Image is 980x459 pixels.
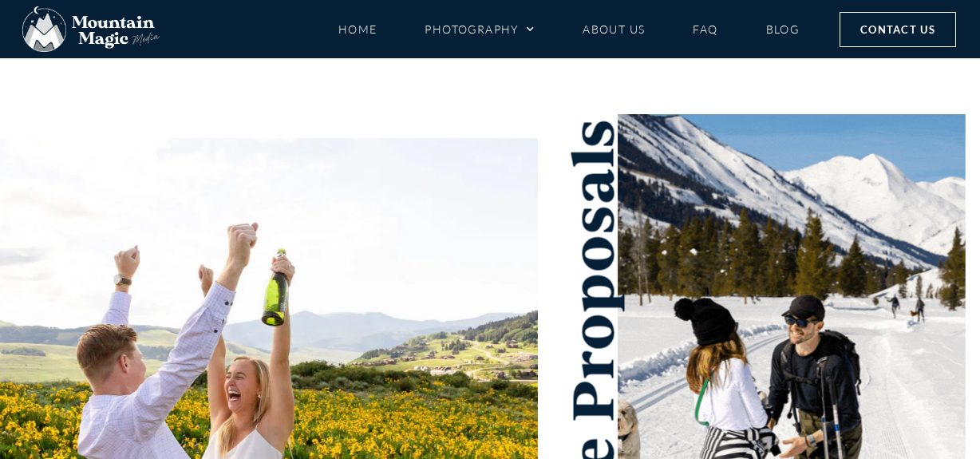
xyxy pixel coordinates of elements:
a: Home [338,15,377,43]
nav: Menu [338,15,800,43]
a: FAQ [693,15,717,43]
img: Mountain Magic Media photography logo Crested Butte Photographer [22,6,160,53]
a: About Us [583,15,645,43]
a: Blog [766,15,800,43]
a: Photography [425,15,535,43]
a: Contact Us [840,12,956,47]
span: Contact Us [860,21,935,38]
